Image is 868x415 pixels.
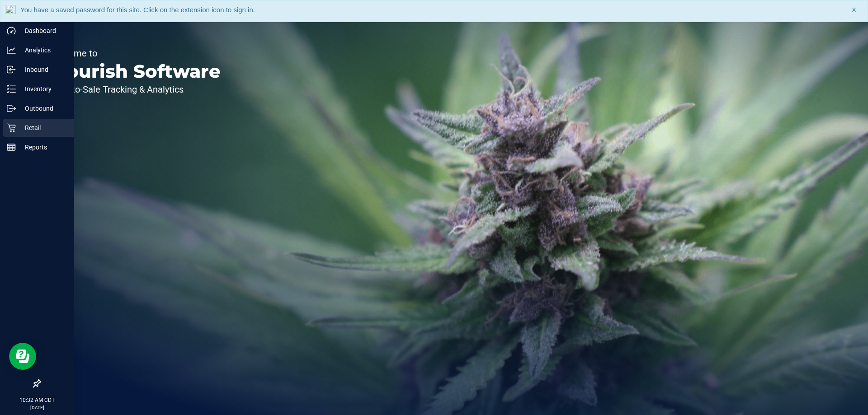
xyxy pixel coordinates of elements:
[49,62,221,80] p: Flourish Software
[49,85,221,94] p: Seed-to-Sale Tracking & Analytics
[16,142,70,153] p: Reports
[7,84,16,93] inline-svg: Inventory
[7,65,16,74] inline-svg: Inbound
[7,143,16,152] inline-svg: Reports
[49,49,221,58] p: Welcome to
[16,103,70,114] p: Outbound
[7,46,16,55] inline-svg: Analytics
[7,104,16,113] inline-svg: Outbound
[16,45,70,56] p: Analytics
[852,5,856,15] span: X
[7,26,16,35] inline-svg: Dashboard
[4,404,70,411] p: [DATE]
[16,64,70,75] p: Inbound
[20,6,255,14] span: You have a saved password for this site. Click on the extension icon to sign in.
[4,396,70,404] p: 10:32 AM CDT
[7,123,16,132] inline-svg: Retail
[9,343,36,370] iframe: Resource center
[16,25,70,36] p: Dashboard
[16,122,70,133] p: Retail
[16,84,70,94] p: Inventory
